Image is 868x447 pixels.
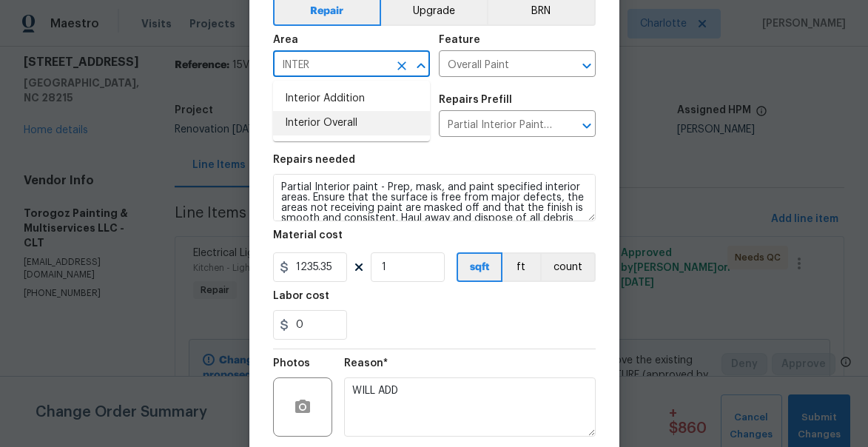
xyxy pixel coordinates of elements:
textarea: WILL ADD [344,377,596,437]
button: Clear [391,56,412,76]
h5: Photos [273,358,310,369]
button: Close [411,56,431,76]
button: Open [576,115,597,136]
button: ft [502,252,540,282]
button: count [540,252,596,282]
button: Open [576,56,597,76]
h5: Reason* [344,358,388,369]
h5: Repairs needed [273,155,355,165]
h5: Area [273,35,298,45]
button: sqft [457,252,502,282]
h5: Repairs Prefill [439,95,512,105]
textarea: Partial Interior paint - Prep, mask, and paint specified interior areas. Ensure that the surface ... [273,174,596,221]
h5: Material cost [273,230,343,241]
h5: Labor cost [273,291,329,301]
li: Interior Overall [273,111,430,135]
li: Interior Addition [273,87,430,111]
h5: Feature [439,35,480,45]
